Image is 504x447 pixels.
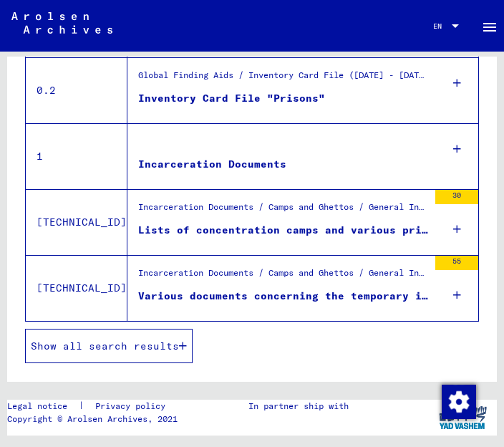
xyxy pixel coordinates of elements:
[26,189,127,255] td: [TECHNICAL_ID]
[435,190,478,204] div: 30
[138,69,428,89] div: Global Finding Aids / Inventory Card File ([DATE] - [DATE])
[7,400,79,413] a: Legal notice
[481,19,498,36] mat-icon: Side nav toggle icon
[138,289,428,304] div: Various documents concerning the temporary interruption of transfer to certain CCs and prisons
[138,157,286,172] div: Incarceration Documents
[11,12,112,34] img: Arolsen_neg.svg
[31,340,179,352] span: Show all search results
[7,413,183,426] p: Copyright © Arolsen Archives, 2021
[436,400,490,436] img: yv_logo.png
[26,57,127,123] td: 0.2
[84,400,183,413] a: Privacy policy
[138,91,325,106] div: Inventory Card File "Prisons"
[442,385,476,419] img: Change consent
[138,223,428,238] div: Lists of concentration camps and various prisons and detention centers
[138,266,428,287] div: Incarceration Documents / Camps and Ghettos / General Information / Documents/Correspondence on P...
[25,329,193,363] button: Show all search results
[7,400,183,413] div: |
[433,22,449,30] span: EN
[26,255,127,321] td: [TECHNICAL_ID]
[475,11,504,40] button: Toggle sidenav
[435,256,478,270] div: 55
[138,201,428,221] div: Incarceration Documents / Camps and Ghettos / General Information / Documents/Correspondence on P...
[26,123,127,189] td: 1
[248,400,349,413] p: In partner ship with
